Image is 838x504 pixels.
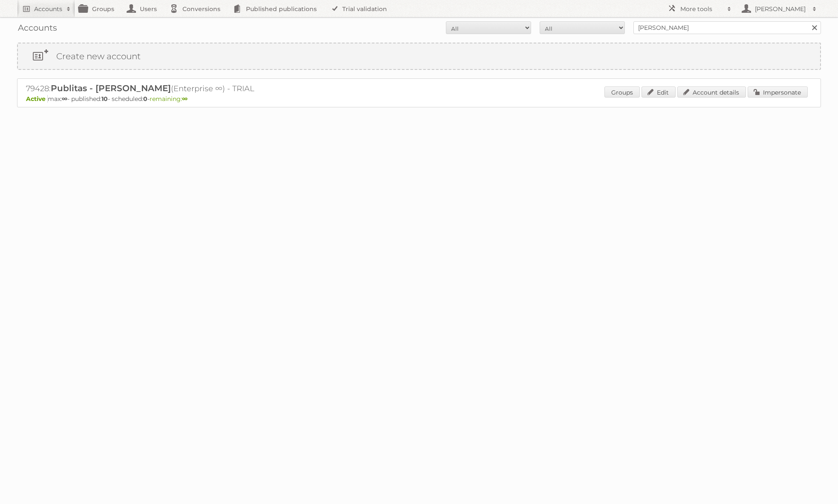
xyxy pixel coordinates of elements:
h2: [PERSON_NAME] [753,5,808,13]
p: max: - published: - scheduled: - [26,95,812,103]
strong: ∞ [182,95,188,103]
a: Create new account [18,43,820,69]
span: Active [26,95,48,103]
h2: Accounts [34,5,62,13]
strong: 0 [143,95,147,103]
a: Impersonate [748,86,808,98]
h2: More tools [680,5,723,13]
strong: 10 [101,95,108,103]
strong: ∞ [62,95,67,103]
span: remaining: [150,95,188,103]
a: Account details [677,86,746,98]
a: Groups [604,86,640,98]
a: Edit [642,86,676,98]
span: Publitas - [PERSON_NAME] [51,83,171,93]
h2: 79428: (Enterprise ∞) - TRIAL [26,83,324,94]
